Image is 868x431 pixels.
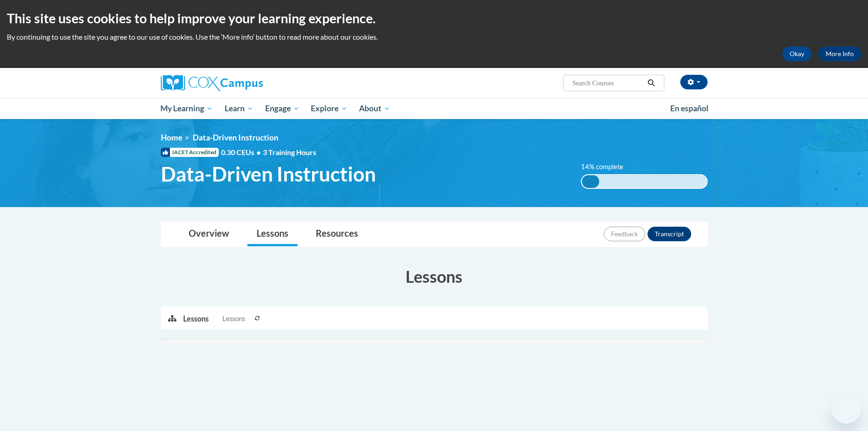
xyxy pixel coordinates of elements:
h2: This site uses cookies to help improve your learning experience. [7,9,861,27]
a: Lessons [247,222,298,246]
span: Engage [265,103,299,114]
button: Account Settings [680,75,708,89]
a: Learn [219,98,259,119]
p: By continuing to use the site you agree to our use of cookies. Use the ‘More info’ button to read... [7,32,861,42]
p: Lessons [183,314,209,324]
a: About [353,98,396,119]
a: Engage [259,98,305,119]
input: Search Courses [571,78,644,88]
button: Okay [782,47,812,61]
button: Transcript [647,227,691,241]
a: Overview [180,222,238,246]
span: Explore [311,103,347,114]
span: 3 Training Hours [263,148,316,156]
img: Cox Campus [161,75,263,91]
iframe: Button to launch messaging window [832,395,861,424]
span: • [257,148,261,156]
span: En español [670,104,709,113]
div: Main menu [147,98,721,119]
span: About [359,103,390,114]
span: Learn [225,103,253,114]
a: Home [161,133,182,142]
button: Search [644,78,658,88]
span: IACET Accredited [161,148,219,157]
a: My Learning [155,98,219,119]
div: 14% complete [582,175,599,188]
h3: Lessons [161,265,708,288]
span: Lessons [222,314,245,324]
a: More Info [818,47,861,61]
span: Data-Driven Instruction [193,133,278,142]
span: My Learning [160,103,213,114]
a: En español [664,99,714,118]
a: Resources [307,222,367,246]
a: Cox Campus [161,75,334,91]
button: Feedback [604,227,645,241]
a: Explore [305,98,353,119]
span: Data-Driven Instruction [161,162,376,186]
span: 0.30 CEUs [221,147,263,157]
label: 14% complete [581,162,633,172]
